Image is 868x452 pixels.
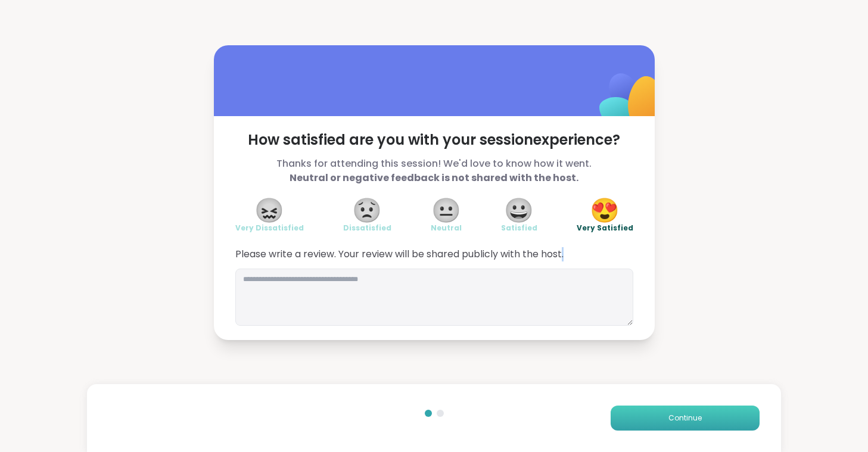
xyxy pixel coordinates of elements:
span: 😖 [254,199,284,221]
span: Very Dissatisfied [235,223,304,233]
span: Very Satisfied [577,223,633,233]
span: Continue [668,413,702,423]
span: Please write a review. Your review will be shared publicly with the host. [235,247,633,261]
span: Dissatisfied [343,223,391,233]
span: How satisfied are you with your session experience? [235,130,633,149]
button: Continue [611,406,760,431]
span: Neutral [431,223,462,233]
span: Satisfied [501,223,537,233]
span: 😀 [504,199,534,221]
b: Neutral or negative feedback is not shared with the host. [290,171,578,185]
img: ShareWell Logomark [571,42,690,161]
span: Thanks for attending this session! We'd love to know how it went. [235,157,633,185]
span: 😟 [352,199,382,221]
span: 😍 [590,199,620,221]
span: 😐 [431,199,461,221]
